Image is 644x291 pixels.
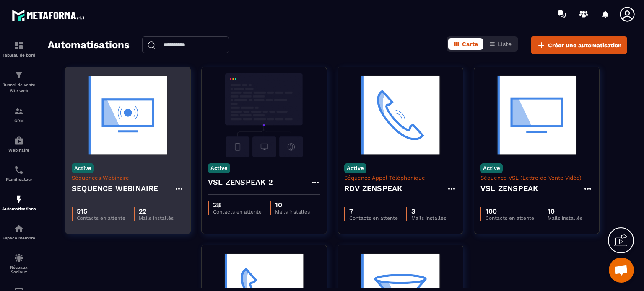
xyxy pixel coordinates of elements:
img: automations [14,194,24,204]
h4: RDV ZENSPEAK [344,183,402,194]
p: Active [344,163,366,173]
p: 515 [77,207,125,215]
button: Liste [484,38,517,50]
p: 7 [349,207,398,215]
a: formationformationTunnel de vente Site web [2,64,36,100]
a: social-networksocial-networkRéseaux Sociaux [2,247,36,281]
p: 10 [275,201,310,209]
button: Créer une automatisation [531,36,627,54]
a: formationformationTableau de bord [2,34,36,64]
img: automation-background [208,73,320,157]
a: formationformationCRM [2,100,36,129]
img: automations [14,136,24,146]
img: logo [12,8,87,23]
p: Tableau de bord [2,53,36,57]
p: Espace membre [2,236,36,240]
p: Automatisations [2,206,36,211]
p: CRM [2,118,36,123]
p: Active [480,163,503,173]
p: Active [72,163,94,173]
img: automation-background [480,73,593,157]
a: schedulerschedulerPlanificateur [2,159,36,188]
p: Mails installés [411,215,446,221]
p: Contacts en attente [349,215,398,221]
img: scheduler [14,165,24,175]
span: Liste [498,41,512,47]
button: Carte [448,38,483,50]
p: Tunnel de vente Site web [2,82,36,94]
p: 3 [411,207,446,215]
a: automationsautomationsWebinaire [2,129,36,159]
img: social-network [14,253,24,263]
h2: Automatisations [48,36,130,54]
a: automationsautomationsEspace membre [2,217,36,247]
img: formation [14,41,24,51]
p: 28 [213,201,262,209]
img: formation [14,106,24,116]
h4: VSL ZENSPEAK [480,183,538,194]
h4: VSL ZENSPEAK 2 [208,176,273,188]
p: Webinaire [2,148,36,152]
span: Créer une automatisation [548,41,622,49]
img: formation [14,70,24,80]
img: automations [14,224,24,234]
p: Mails installés [139,215,174,221]
div: Ouvrir le chat [609,258,634,283]
p: Séquence Appel Téléphonique [344,175,457,181]
p: Contacts en attente [77,215,125,221]
p: Contacts en attente [213,209,262,215]
p: Contacts en attente [486,215,534,221]
p: Planificateur [2,177,36,182]
p: Mails installés [275,209,310,215]
p: 22 [139,207,174,215]
p: Séquence VSL (Lettre de Vente Vidéo) [480,175,593,181]
span: Carte [462,41,478,47]
a: automationsautomationsAutomatisations [2,188,36,217]
p: 10 [548,207,582,215]
img: automation-background [72,73,184,157]
img: automation-background [344,73,457,157]
p: Réseaux Sociaux [2,265,36,274]
p: Mails installés [548,215,582,221]
p: Séquences Webinaire [72,175,184,181]
p: Active [208,163,230,173]
p: 100 [486,207,534,215]
h4: SEQUENCE WEBINAIRE [72,183,158,194]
